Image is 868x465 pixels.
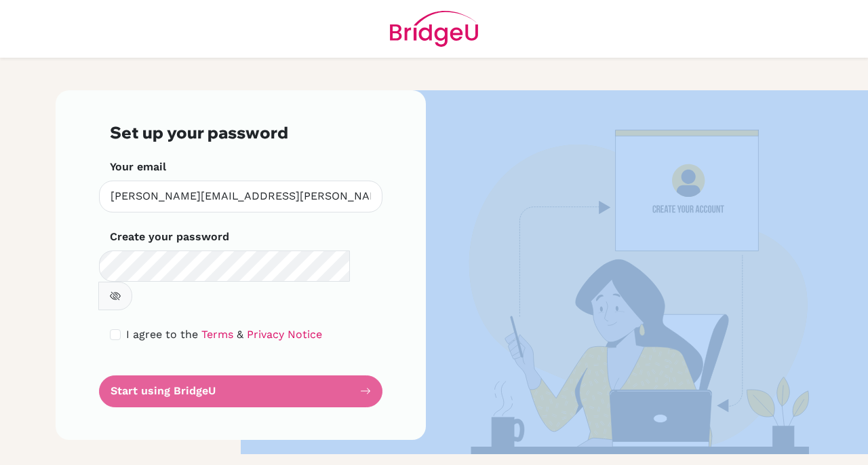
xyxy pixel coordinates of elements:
h3: Set up your password [110,123,372,143]
span: I agree to the [126,328,198,341]
a: Terms [201,328,233,341]
span: & [237,328,243,341]
input: Insert your email* [99,181,382,212]
label: Create your password [110,229,229,245]
a: Privacy Notice [247,328,322,341]
label: Your email [110,159,166,175]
